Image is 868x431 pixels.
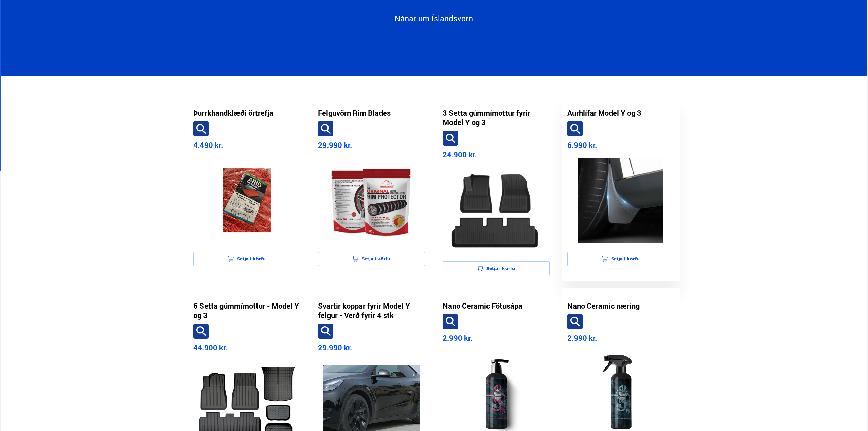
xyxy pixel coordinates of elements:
button: Setja í körfu [193,252,300,266]
img: product-image-1 [323,158,420,243]
a: product-image-2 [443,163,550,258]
span: 2.990 kr. [567,333,597,343]
img: product-image-3 [573,158,669,243]
button: Setja í körfu [318,252,425,266]
span: 24.900 kr. [443,150,477,159]
a: Aurhlífar Model Y og 3 [567,108,641,118]
a: product-image-0 [193,154,300,249]
a: 6 Setta gúmmímottur - Model Y og 3 [193,301,300,320]
a: product-image-3 [567,154,674,249]
a: Nano Ceramic Fötusápa [443,301,522,311]
span: 6.990 kr. [567,140,597,150]
a: Svartir koppar fyrir Model Y felgur - Verð fyrir 4 stk [318,301,425,320]
button: Setja í körfu [443,261,550,275]
a: Þurrkhandklæði örtrefja [193,108,273,118]
span: 2.990 kr. [443,333,472,343]
span: 4.490 kr. [193,140,223,150]
a: Nánar um Íslandsvörn [286,13,582,30]
a: product-image-1 [318,154,425,249]
span: 29.990 kr. [318,140,352,150]
a: Nano Ceramic næring [567,301,640,311]
a: Felguvörn Rim Blades [318,108,391,118]
button: Setja í körfu [567,252,674,266]
a: 3 Setta gúmmímottur fyrir Model Y og 3 [443,108,550,127]
img: product-image-0 [199,158,295,243]
span: 44.900 kr. [193,342,227,352]
span: 29.990 kr. [318,342,352,352]
img: product-image-2 [448,167,544,253]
